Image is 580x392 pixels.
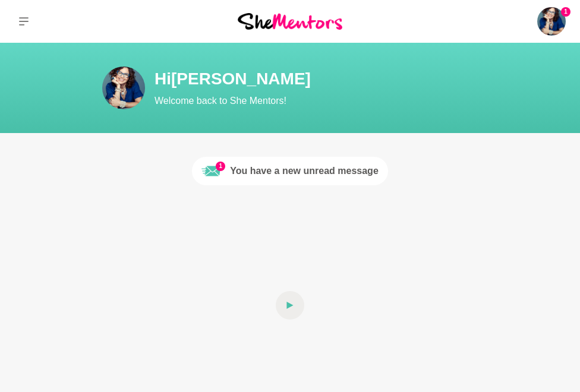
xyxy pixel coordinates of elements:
[155,94,561,108] p: Welcome back to She Mentors!
[201,162,220,181] img: Unread message
[537,7,566,36] img: Amanda Ewin
[192,157,388,185] a: 1Unread messageYou have a new unread message
[238,13,342,29] img: She Mentors Logo
[216,162,225,171] span: 1
[537,7,566,36] a: Amanda Ewin1
[561,7,570,17] span: 1
[230,164,379,178] div: You have a new unread message
[102,67,145,109] img: Amanda Ewin
[155,68,561,89] h1: Hi [PERSON_NAME]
